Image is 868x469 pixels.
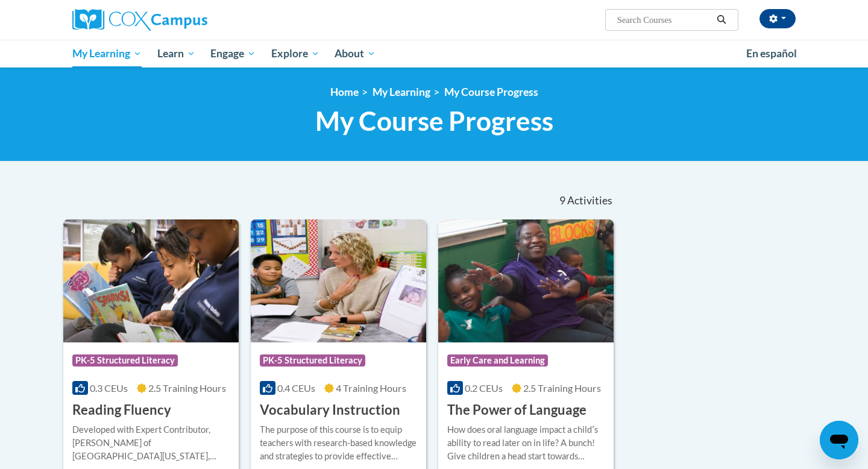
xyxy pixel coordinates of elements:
[438,219,614,342] img: Course Logo
[330,86,359,98] a: Home
[251,219,426,342] img: Course Logo
[447,423,605,463] div: How does oral language impact a childʹs ability to read later on in life? A bunch! Give children ...
[260,354,365,367] span: PK-5 Structured Literacy
[567,194,612,207] span: Activities
[746,47,797,60] span: En español
[523,382,601,394] span: 2.5 Training Hours
[315,105,553,137] span: My Course Progress
[327,40,384,68] a: About
[277,382,315,394] span: 0.4 CEUs
[759,9,796,28] button: Account Settings
[157,46,195,61] span: Learn
[63,219,239,342] img: Course Logo
[373,86,430,98] a: My Learning
[72,423,230,463] div: Developed with Expert Contributor, [PERSON_NAME] of [GEOGRAPHIC_DATA][US_STATE], [GEOGRAPHIC_DATA...
[820,421,858,459] iframe: Button to launch messaging window
[738,41,805,66] a: En español
[335,46,376,61] span: About
[54,40,814,68] div: Main menu
[72,9,301,31] a: Cox Campus
[72,46,142,61] span: My Learning
[616,13,712,27] input: Search Courses
[447,354,548,367] span: Early Care and Learning
[203,40,263,68] a: Engage
[149,40,203,68] a: Learn
[72,401,171,420] h3: Reading Fluency
[72,354,178,367] span: PK-5 Structured Literacy
[271,46,319,61] span: Explore
[263,40,327,68] a: Explore
[64,40,149,68] a: My Learning
[444,86,538,98] a: My Course Progress
[336,382,406,394] span: 4 Training Hours
[90,382,128,394] span: 0.3 CEUs
[210,46,256,61] span: Engage
[260,423,417,463] div: The purpose of this course is to equip teachers with research-based knowledge and strategies to p...
[559,194,565,207] span: 9
[148,382,226,394] span: 2.5 Training Hours
[72,9,207,31] img: Cox Campus
[712,13,731,27] button: Search
[260,401,400,420] h3: Vocabulary Instruction
[465,382,503,394] span: 0.2 CEUs
[447,401,587,420] h3: The Power of Language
